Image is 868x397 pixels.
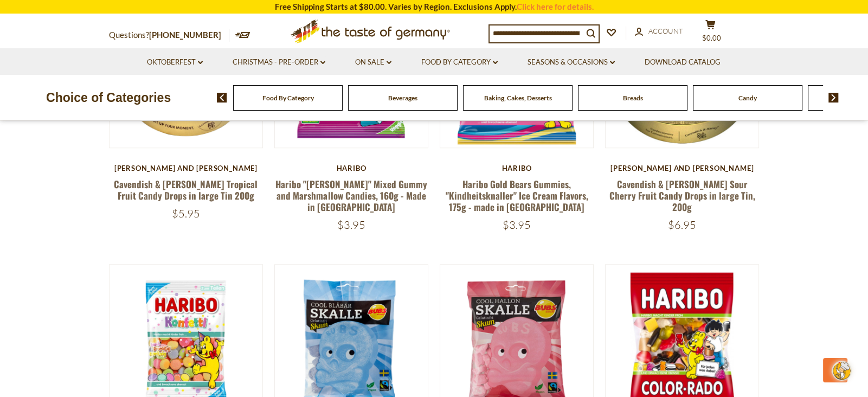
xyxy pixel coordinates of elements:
[528,56,615,68] a: Seasons & Occasions
[503,218,531,232] span: $3.95
[275,177,427,214] a: Haribo "[PERSON_NAME]" Mixed Gummy and Marshmallow Candies, 160g - Made in [GEOGRAPHIC_DATA]
[337,218,365,232] span: $3.95
[668,218,696,232] span: $6.95
[109,28,229,42] p: Questions?
[233,56,325,68] a: Christmas - PRE-ORDER
[109,164,263,172] div: [PERSON_NAME] and [PERSON_NAME]
[274,164,429,172] div: Haribo
[147,56,203,68] a: Oktoberfest
[738,94,757,102] a: Candy
[262,94,314,102] a: Food By Category
[702,34,721,42] span: $0.00
[517,2,594,11] a: Click here for details.
[421,56,498,68] a: Food By Category
[635,25,683,37] a: Account
[605,164,760,172] div: [PERSON_NAME] and [PERSON_NAME]
[695,20,727,47] button: $0.00
[440,164,594,172] div: Haribo
[484,94,552,102] a: Baking, Cakes, Desserts
[114,177,258,202] a: Cavendish & [PERSON_NAME] Tropical Fruit Candy Drops in large Tin 200g
[609,177,755,214] a: Cavendish & [PERSON_NAME] Sour Cherry Fruit Candy Drops in large Tin, 200g
[828,93,839,103] img: next arrow
[355,56,391,68] a: On Sale
[388,94,417,102] a: Beverages
[217,93,227,103] img: previous arrow
[648,27,683,35] span: Account
[645,56,721,68] a: Download Catalog
[149,30,221,40] a: [PHONE_NUMBER]
[172,207,200,220] span: $5.95
[623,94,643,102] a: Breads
[446,177,588,214] a: Haribo Gold Bears Gummies, "Kindheitsknaller" Ice Cream Flavors, 175g - made in [GEOGRAPHIC_DATA]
